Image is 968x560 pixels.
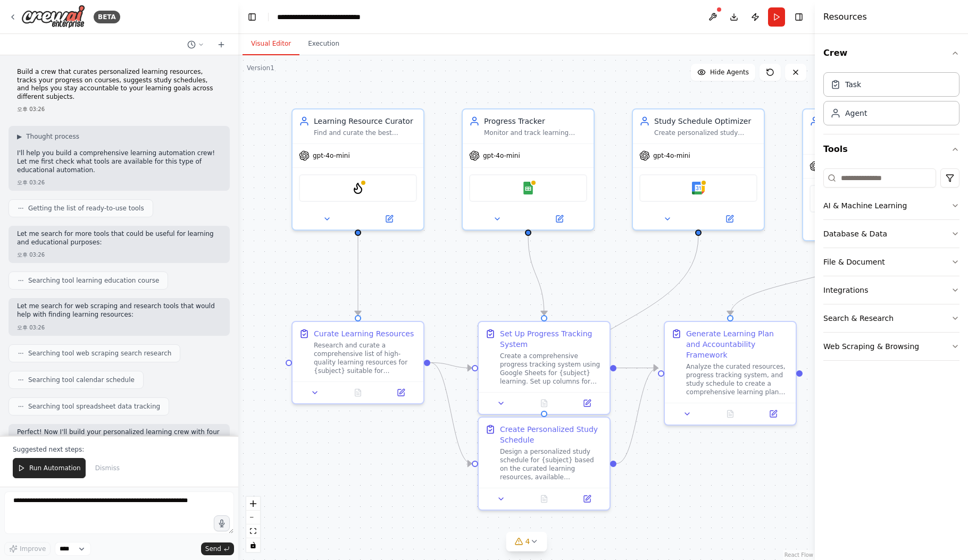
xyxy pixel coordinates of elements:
[823,164,959,369] div: Tools
[28,349,171,358] span: Searching tool web scraping search research
[791,10,806,24] button: Hide right sidebar
[823,134,959,164] button: Tools
[755,408,791,420] button: Open in side panel
[13,445,226,454] p: Suggested next steps:
[95,464,120,472] span: Dismiss
[299,33,348,55] button: Execution
[17,149,221,174] p: I'll help you build a comprehensive learning automation crew! Let me first check what tools are a...
[17,230,221,247] p: Let me search for more tools that could be useful for learning and educational purposes:
[654,129,757,137] div: Create personalized study schedules for {subject} based on {available_hours} per week, {learning_...
[845,108,867,118] div: Agent
[823,333,959,360] button: Web Scraping & Browsing
[291,321,424,404] div: Curate Learning ResourcesResearch and curate a comprehensive list of high-quality learning resour...
[90,458,125,478] button: Dismiss
[291,108,424,231] div: Learning Resource CuratorFind and curate the best learning resources for {subject} based on {lear...
[336,386,381,399] button: No output available
[686,328,789,360] div: Generate Learning Plan and Accountability Framework
[94,11,120,23] div: BETA
[4,542,51,556] button: Improve
[28,402,160,411] span: Searching tool spreadsheet data tracking
[484,129,587,137] div: Monitor and track learning progress for {subject}, record completed modules, assignments, and ach...
[352,182,364,194] img: FirecrawlSearchTool
[569,397,605,410] button: Open in side panel
[823,11,867,23] h4: Resources
[823,313,894,324] div: Search & Research
[686,362,789,396] div: Analyze the curated resources, progress tracking system, and study schedule to create a comprehen...
[277,12,361,22] nav: breadcrumb
[201,542,234,555] button: Send
[616,363,658,374] g: Edge from 2dfd5212-567b-4c27-ba9a-05920022b076 to c55b15dc-131f-4e8b-97a5-23636d23977a
[247,64,274,72] div: Version 1
[483,151,520,160] span: gpt-4o-mini
[314,129,417,137] div: Find and curate the best learning resources for {subject} based on {learning_level} and {preferre...
[246,538,260,552] button: toggle interactivity
[500,424,603,445] div: Create Personalized Study Schedule
[246,497,260,552] div: React Flow controls
[823,304,959,332] button: Search & Research
[823,257,885,267] div: File & Document
[845,79,861,90] div: Task
[523,236,549,315] g: Edge from 1aebe4e0-7c82-4493-88d6-ef84615273f9 to 2dfd5212-567b-4c27-ba9a-05920022b076
[823,68,959,134] div: Crew
[525,536,530,547] span: 4
[29,464,81,472] span: Run Automation
[314,116,417,126] div: Learning Resource Curator
[692,182,705,194] img: Google Calendar
[632,108,765,231] div: Study Schedule OptimizerCreate personalized study schedules for {subject} based on {available_hou...
[710,68,749,77] span: Hide Agents
[500,328,603,350] div: Set Up Progress Tracking System
[28,276,159,285] span: Searching tool learning education course
[359,213,419,225] button: Open in side panel
[823,228,887,239] div: Database & Data
[823,248,959,276] button: File & Document
[529,213,589,225] button: Open in side panel
[725,247,874,315] g: Edge from 498b242e-0dfb-4134-ba0d-eafcffcf11d9 to c55b15dc-131f-4e8b-97a5-23636d23977a
[478,321,611,415] div: Set Up Progress Tracking SystemCreate a comprehensive progress tracking system using Google Sheet...
[21,5,85,29] img: Logo
[382,386,419,399] button: Open in side panel
[478,417,611,511] div: Create Personalized Study ScheduleDesign a personalized study schedule for {subject} based on the...
[500,352,603,386] div: Create a comprehensive progress tracking system using Google Sheets for {subject} learning. Set u...
[17,302,221,319] p: Let me search for web scraping and research tools that would help with finding learning resources:
[246,524,260,538] button: fit view
[500,447,603,481] div: Design a personalized study schedule for {subject} based on the curated learning resources, avail...
[314,328,414,339] div: Curate Learning Resources
[539,236,704,411] g: Edge from 46f7caef-a917-4fcf-b842-70455fb1b5d3 to aea36673-c3b5-4094-ac9f-e6528e271545
[314,341,417,375] div: Research and curate a comprehensive list of high-quality learning resources for {subject} suitabl...
[654,116,757,126] div: Study Schedule Optimizer
[246,497,260,511] button: zoom in
[353,236,363,315] g: Edge from fcc1116c-ad5d-4512-ae1f-69123b174355 to 28ec44c6-0486-4c38-a73d-b545fcdcc7a8
[522,493,567,505] button: No output available
[245,10,260,24] button: Hide left sidebar
[484,116,587,126] div: Progress Tracker
[522,182,535,194] img: Google Sheets
[17,132,79,141] button: ▶Thought process
[28,376,135,384] span: Searching tool calendar schedule
[17,68,221,101] p: Build a crew that curates personalized learning resources, tracks your progress on courses, sugge...
[17,132,22,141] span: ▶
[823,200,907,211] div: AI & Machine Learning
[785,552,813,558] a: React Flow attribution
[522,397,567,410] button: No output available
[246,511,260,524] button: zoom out
[13,458,86,478] button: Run Automation
[17,428,221,445] p: Perfect! Now I'll build your personalized learning crew with four specialized agents. Let me crea...
[823,38,959,68] button: Crew
[205,545,221,553] span: Send
[430,358,472,374] g: Edge from 28ec44c6-0486-4c38-a73d-b545fcdcc7a8 to 2dfd5212-567b-4c27-ba9a-05920022b076
[214,515,230,531] button: Click to speak your automation idea
[213,38,230,51] button: Start a new chat
[691,64,755,81] button: Hide Agents
[699,213,760,225] button: Open in side panel
[653,151,690,160] span: gpt-4o-mini
[823,285,868,295] div: Integrations
[823,220,959,248] button: Database & Data
[17,105,221,113] div: 오후 03:26
[664,321,797,426] div: Generate Learning Plan and Accountability FrameworkAnalyze the curated resources, progress tracki...
[823,341,919,352] div: Web Scraping & Browsing
[462,108,595,231] div: Progress TrackerMonitor and track learning progress for {subject}, record completed modules, assi...
[17,179,221,186] div: 오후 03:26
[313,151,350,160] span: gpt-4o-mini
[708,408,753,420] button: No output available
[183,38,208,51] button: Switch to previous chat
